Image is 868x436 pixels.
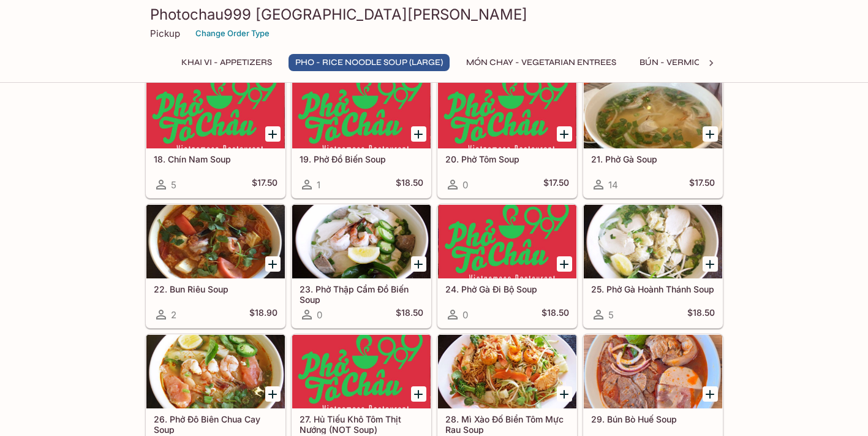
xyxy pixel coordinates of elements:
h5: 23. Phở Thập Cẩm Đồ Biến Soup [300,284,423,304]
span: 0 [462,309,468,321]
div: 26. Phở Đô Biên Chua Cay Soup [146,335,285,408]
a: 24. Phở Gà Đi Bộ Soup0$18.50 [437,204,577,328]
h5: 19. Phở Đồ Biến Soup [300,154,423,164]
button: Add 21. Phở Gà Soup [703,126,718,142]
h5: $18.90 [249,307,277,322]
span: 14 [608,179,618,191]
a: 25. Phở Gà Hoành Thánh Soup5$18.50 [583,204,723,328]
button: MÓN CHAY - Vegetarian Entrees [459,54,623,71]
h5: 20. Phở Tôm Soup [445,154,569,164]
span: 2 [171,309,176,321]
span: 1 [317,179,320,191]
button: Add 23. Phở Thập Cẩm Đồ Biến Soup [411,256,426,272]
span: 0 [317,309,322,321]
h3: Photochau999 [GEOGRAPHIC_DATA][PERSON_NAME] [150,5,719,24]
div: 25. Phở Gà Hoành Thánh Soup [584,205,722,278]
a: 23. Phở Thập Cẩm Đồ Biến Soup0$18.50 [292,204,431,328]
button: Add 19. Phở Đồ Biến Soup [411,126,426,142]
button: Add 29. Bún Bò Huế Soup [703,386,718,402]
h5: 29. Bún Bò Huế Soup [591,414,715,424]
button: Add 22. Bun Riêu Soup [265,256,281,272]
div: 22. Bun Riêu Soup [146,205,285,278]
div: 21. Phở Gà Soup [584,75,722,148]
span: 0 [462,179,468,191]
h5: $17.50 [689,177,715,192]
div: 27. Hủ Tiếu Khô Tôm Thịt Nướng (NOT Soup) [292,335,431,408]
h5: $18.50 [687,307,715,322]
div: 24. Phở Gà Đi Bộ Soup [438,205,576,278]
button: Add 28. Mì Xào Đố Biển Tôm Mực Rau Soup [557,386,572,402]
button: Change Order Type [190,24,275,43]
a: 20. Phở Tôm Soup0$17.50 [437,74,577,198]
div: 19. Phở Đồ Biến Soup [292,75,431,148]
h5: 25. Phở Gà Hoành Thánh Soup [591,284,715,294]
button: Add 24. Phở Gà Đi Bộ Soup [557,256,572,272]
button: Add 20. Phở Tôm Soup [557,126,572,142]
span: 5 [608,309,614,321]
a: 18. Chín Nam Soup5$17.50 [146,74,285,198]
div: 18. Chín Nam Soup [146,75,285,148]
span: 5 [171,179,176,191]
h5: 22. Bun Riêu Soup [154,284,277,294]
h5: $18.50 [396,307,423,322]
h5: $17.50 [543,177,569,192]
a: 22. Bun Riêu Soup2$18.90 [146,204,285,328]
button: BÚN - Vermicelli Noodles [633,54,769,71]
h5: 27. Hủ Tiếu Khô Tôm Thịt Nướng (NOT Soup) [300,414,423,434]
div: 28. Mì Xào Đố Biển Tôm Mực Rau Soup [438,335,576,408]
h5: $18.50 [542,307,569,322]
button: Add 25. Phở Gà Hoành Thánh Soup [703,256,718,272]
h5: 21. Phở Gà Soup [591,154,715,164]
button: Add 26. Phở Đô Biên Chua Cay Soup [265,386,281,402]
h5: 28. Mì Xào Đố Biển Tôm Mực Rau Soup [445,414,569,434]
button: Add 27. Hủ Tiếu Khô Tôm Thịt Nướng (NOT Soup) [411,386,426,402]
h5: 26. Phở Đô Biên Chua Cay Soup [154,414,277,434]
div: 20. Phở Tôm Soup [438,75,576,148]
button: Pho - Rice Noodle Soup (Large) [289,54,450,71]
h5: 18. Chín Nam Soup [154,154,277,164]
div: 29. Bún Bò Huế Soup [584,335,722,408]
h5: 24. Phở Gà Đi Bộ Soup [445,284,569,294]
div: 23. Phở Thập Cẩm Đồ Biến Soup [292,205,431,278]
h5: $18.50 [396,177,423,192]
button: Add 18. Chín Nam Soup [265,126,281,142]
a: 19. Phở Đồ Biến Soup1$18.50 [292,74,431,198]
button: Khai Vi - Appetizers [175,54,279,71]
a: 21. Phở Gà Soup14$17.50 [583,74,723,198]
p: Pickup [150,28,180,39]
h5: $17.50 [252,177,277,192]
